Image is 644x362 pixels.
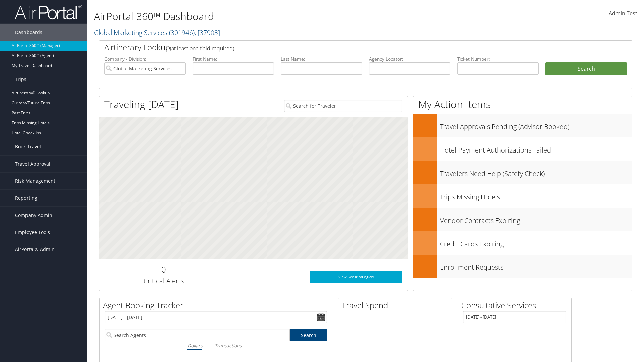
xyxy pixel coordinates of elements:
[281,56,362,62] label: Last Name:
[545,62,627,76] button: Search
[461,300,571,311] h2: Consultative Services
[413,255,632,278] a: Enrollment Requests
[284,100,402,112] input: Search for Traveler
[195,28,220,37] span: , [ 37903 ]
[94,28,220,37] a: Global Marketing Services
[440,119,632,131] h3: Travel Approvals Pending (Advisor Booked)
[105,341,327,350] div: |
[15,138,41,155] span: Book Travel
[15,156,50,172] span: Travel Approval
[342,300,452,311] h2: Travel Spend
[105,329,290,341] input: Search Agents
[15,71,26,88] span: Trips
[104,42,583,53] h2: Airtinerary Lookup
[193,56,274,62] label: First Name:
[413,114,632,137] a: Travel Approvals Pending (Advisor Booked)
[413,231,632,255] a: Credit Cards Expiring
[15,4,82,20] img: airportal-logo.png
[103,300,332,311] h2: Agent Booking Tracker
[413,184,632,208] a: Trips Missing Hotels
[440,213,632,225] h3: Vendor Contracts Expiring
[369,56,450,62] label: Agency Locator:
[15,207,52,224] span: Company Admin
[609,3,637,24] a: Admin Test
[457,56,539,62] label: Ticket Number:
[440,166,632,178] h3: Travelers Need Help (Safety Check)
[169,28,195,37] span: ( 301946 )
[94,9,456,23] h1: AirPortal 360™ Dashboard
[440,189,632,202] h3: Trips Missing Hotels
[15,224,50,241] span: Employee Tools
[104,97,179,111] h1: Traveling [DATE]
[104,56,186,62] label: Company - Division:
[609,10,637,17] span: Admin Test
[413,137,632,161] a: Hotel Payment Authorizations Failed
[413,161,632,184] a: Travelers Need Help (Safety Check)
[440,142,632,155] h3: Hotel Payment Authorizations Failed
[15,190,37,206] span: Reporting
[440,259,632,272] h3: Enrollment Requests
[413,97,632,111] h1: My Action Items
[413,208,632,231] a: Vendor Contracts Expiring
[104,264,223,275] h2: 0
[290,329,327,341] a: Search
[15,173,55,189] span: Risk Management
[15,24,42,41] span: Dashboards
[187,342,202,349] i: Dollars
[310,271,402,283] a: View SecurityLogic®
[170,45,234,52] span: (at least one field required)
[440,236,632,249] h3: Credit Cards Expiring
[104,276,223,286] h3: Critical Alerts
[215,342,241,349] i: Transactions
[15,241,55,258] span: AirPortal® Admin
